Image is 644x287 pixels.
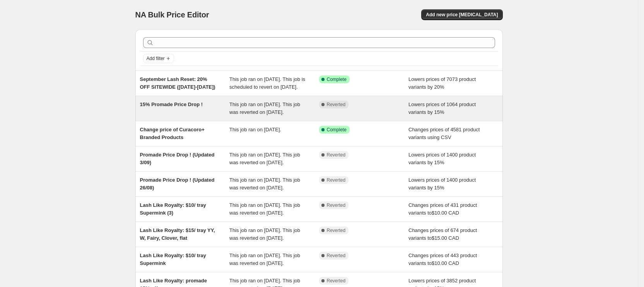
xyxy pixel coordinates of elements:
[140,76,215,90] span: September Lash Reset: 20% OFF SITEWIDE ([DATE]-[DATE])
[327,253,346,259] span: Reverted
[327,177,346,183] span: Reverted
[327,202,346,208] span: Reverted
[229,127,281,132] span: This job ran on [DATE].
[408,101,476,115] span: Lowers prices of 1064 product variants by 15%
[426,12,498,18] span: Add new price [MEDICAL_DATA]
[432,235,459,241] span: $15.00 CAD
[327,76,347,82] span: Complete
[327,152,346,158] span: Reverted
[135,10,209,19] span: NA Bulk Price Editor
[327,278,346,284] span: Reverted
[408,253,477,266] span: Changes prices of 443 product variants to
[143,54,174,63] button: Add filter
[408,177,476,191] span: Lowers prices of 1400 product variants by 15%
[147,55,165,62] span: Add filter
[140,253,206,266] span: Lash Like Royalty: $10/ tray Supermink
[408,202,477,216] span: Changes prices of 431 product variants to
[229,177,300,191] span: This job ran on [DATE]. This job was reverted on [DATE].
[140,227,215,241] span: Lash Like Royalty: $15/ tray YY, W, Fairy, Clover, flat
[140,152,215,165] span: Promade Price Drop ! (Updated 3/09)
[408,127,480,140] span: Changes prices of 4581 product variants using CSV
[140,202,206,216] span: Lash Like Royalty: $10/ tray Supermink (3)
[421,9,502,20] button: Add new price [MEDICAL_DATA]
[408,227,477,241] span: Changes prices of 674 product variants to
[140,177,215,191] span: Promade Price Drop ! (Updated 26/08)
[229,101,300,115] span: This job ran on [DATE]. This job was reverted on [DATE].
[229,76,305,90] span: This job ran on [DATE]. This job is scheduled to revert on [DATE].
[408,152,476,165] span: Lowers prices of 1400 product variants by 15%
[327,101,346,108] span: Reverted
[408,76,476,90] span: Lowers prices of 7073 product variants by 20%
[229,202,300,216] span: This job ran on [DATE]. This job was reverted on [DATE].
[327,127,347,133] span: Complete
[432,210,459,216] span: $10.00 CAD
[229,152,300,165] span: This job ran on [DATE]. This job was reverted on [DATE].
[229,227,300,241] span: This job ran on [DATE]. This job was reverted on [DATE].
[432,260,459,266] span: $10.00 CAD
[140,101,203,107] span: 15% Promade Price Drop !
[229,253,300,266] span: This job ran on [DATE]. This job was reverted on [DATE].
[327,227,346,234] span: Reverted
[140,127,205,140] span: Change price of Curacoro+ Branded Products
